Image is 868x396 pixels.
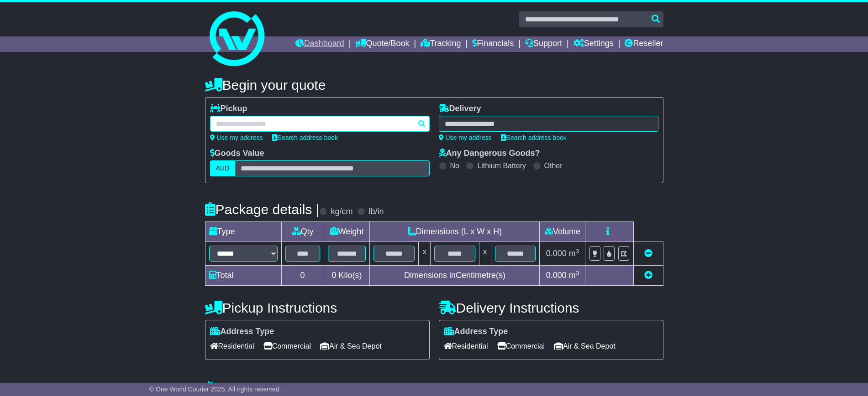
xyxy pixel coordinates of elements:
[479,242,491,266] td: x
[281,266,324,286] td: 0
[444,339,488,353] span: Residential
[205,300,430,315] h4: Pickup Instructions
[501,134,567,141] a: Search address book
[472,36,514,52] a: Financials
[569,249,579,258] span: m
[439,300,663,315] h4: Delivery Instructions
[320,339,382,353] span: Air & Sea Depot
[210,149,264,159] label: Goods Value
[576,270,579,277] sup: 3
[546,271,567,280] span: 0.000
[477,161,526,170] label: Lithium Battery
[331,207,352,217] label: kg/cm
[439,104,481,114] label: Delivery
[355,36,409,52] a: Quote/Book
[210,116,430,132] typeahead: Please provide city
[419,242,431,266] td: x
[569,271,579,280] span: m
[450,161,459,170] label: No
[439,134,492,141] a: Use my address
[540,222,585,242] td: Volume
[370,222,540,242] td: Dimensions (L x W x H)
[205,381,663,396] h4: Warranty & Insurance
[525,36,562,52] a: Support
[421,36,461,52] a: Tracking
[210,327,274,337] label: Address Type
[368,207,384,217] label: lb/in
[439,149,540,159] label: Any Dangerous Goods?
[324,222,370,242] td: Weight
[444,327,508,337] label: Address Type
[544,161,563,170] label: Other
[205,77,663,93] h4: Begin your quote
[272,134,338,141] a: Search address book
[644,271,652,280] a: Add new item
[149,386,281,393] span: © One World Courier 2025. All rights reserved.
[331,271,336,280] span: 0
[205,202,320,217] h4: Package details |
[370,266,540,286] td: Dimensions in Centimetre(s)
[625,36,663,52] a: Reseller
[295,36,344,52] a: Dashboard
[281,222,324,242] td: Qty
[554,339,615,353] span: Air & Sea Depot
[210,339,254,353] span: Residential
[205,266,281,286] td: Total
[644,249,652,258] a: Remove this item
[210,104,247,114] label: Pickup
[324,266,370,286] td: Kilo(s)
[546,249,567,258] span: 0.000
[573,36,614,52] a: Settings
[210,134,263,141] a: Use my address
[210,160,236,176] label: AUD
[205,222,281,242] td: Type
[497,339,545,353] span: Commercial
[263,339,311,353] span: Commercial
[576,248,579,255] sup: 3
